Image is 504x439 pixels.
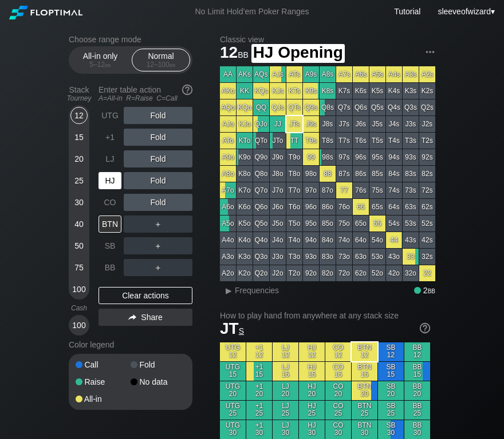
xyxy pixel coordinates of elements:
[320,232,336,248] div: 84o
[336,133,352,149] div: T7s
[320,116,336,132] div: J8s
[320,133,336,149] div: T8s
[220,381,246,400] div: UTG 20
[69,35,192,44] h2: Choose range mode
[386,116,402,132] div: J4s
[220,182,236,198] div: A7o
[286,66,302,82] div: ATs
[64,94,94,102] div: Tourney
[253,116,269,132] div: QJo
[220,362,246,381] div: UTG 15
[369,182,385,198] div: 75s
[253,199,269,215] div: Q6o
[235,286,279,295] span: Frequencies
[286,83,302,99] div: KTs
[299,342,325,361] div: HJ 12
[270,133,286,149] div: JTo
[76,61,124,69] div: 5 – 12
[353,116,369,132] div: J6s
[246,342,272,361] div: +1 12
[124,150,192,167] div: Fold
[286,116,302,132] div: JTs
[237,249,253,265] div: K3o
[70,194,88,211] div: 30
[220,149,236,165] div: A9o
[403,232,419,248] div: 43s
[286,182,302,198] div: T7o
[378,401,404,420] div: SB 25
[220,311,430,320] h2: How to play hand from anywhere at any stack size
[220,35,435,44] h2: Classic view
[419,149,435,165] div: 92s
[303,215,319,232] div: 95o
[419,83,435,99] div: K2s
[353,133,369,149] div: T6s
[419,249,435,265] div: 32s
[220,166,236,182] div: A8o
[128,314,136,321] img: share.864f2f62.svg
[336,265,352,281] div: 72o
[64,81,94,107] div: Stack
[369,215,385,232] div: 55
[286,232,302,248] div: T4o
[246,420,272,439] div: +1 30
[237,149,253,165] div: K9o
[246,362,272,381] div: +1 15
[124,215,192,233] div: ＋
[273,401,298,420] div: LJ 25
[303,199,319,215] div: 96o
[99,194,121,211] div: CO
[369,149,385,165] div: 95s
[378,342,404,361] div: SB 12
[270,83,286,99] div: KJs
[336,149,352,165] div: 97s
[378,420,404,439] div: SB 30
[386,249,402,265] div: 43o
[218,44,250,63] span: 12
[325,381,351,400] div: CO 20
[419,166,435,182] div: 82s
[353,83,369,99] div: K6s
[419,116,435,132] div: J2s
[237,83,253,99] div: KK
[273,381,298,400] div: LJ 20
[253,66,269,82] div: AQs
[336,116,352,132] div: J7s
[253,249,269,265] div: Q3o
[220,66,236,82] div: AA
[386,199,402,215] div: 64s
[353,166,369,182] div: 86s
[131,378,186,386] div: No data
[70,150,88,167] div: 20
[403,66,419,82] div: A3s
[99,259,121,276] div: BB
[135,49,187,71] div: Normal
[419,66,435,82] div: A2s
[336,249,352,265] div: 73o
[369,83,385,99] div: K5s
[74,49,127,71] div: All-in only
[352,362,377,381] div: BTN 15
[353,215,369,232] div: 65o
[353,232,369,248] div: 64o
[419,182,435,198] div: 72s
[99,309,192,326] div: Share
[220,420,246,439] div: UTG 30
[336,166,352,182] div: 87s
[221,284,236,297] div: ▸
[404,342,430,361] div: BB 12
[105,61,111,69] span: bb
[403,99,419,115] div: Q3s
[70,129,88,146] div: 15
[414,286,435,295] div: 2
[270,199,286,215] div: J6o
[369,66,385,82] div: A5s
[220,342,246,361] div: UTG 12
[386,133,402,149] div: T4s
[336,232,352,248] div: 74o
[124,259,192,276] div: ＋
[303,182,319,198] div: 97o
[124,172,192,189] div: Fold
[386,232,402,248] div: 44
[419,199,435,215] div: 62s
